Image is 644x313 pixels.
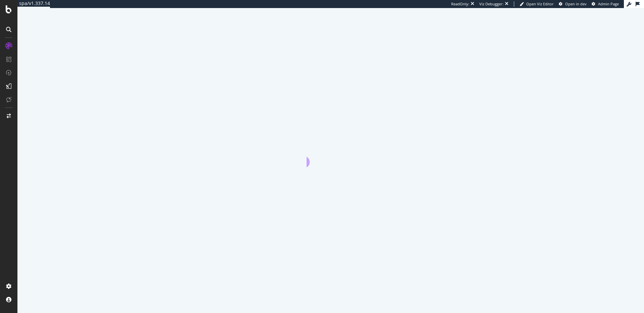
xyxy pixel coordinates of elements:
[598,1,619,6] span: Admin Page
[307,143,355,167] div: animation
[565,1,587,6] span: Open in dev
[526,1,554,6] span: Open Viz Editor
[451,1,469,7] div: ReadOnly:
[559,1,587,7] a: Open in dev
[592,1,619,7] a: Admin Page
[479,1,503,7] div: Viz Debugger:
[520,1,554,7] a: Open Viz Editor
